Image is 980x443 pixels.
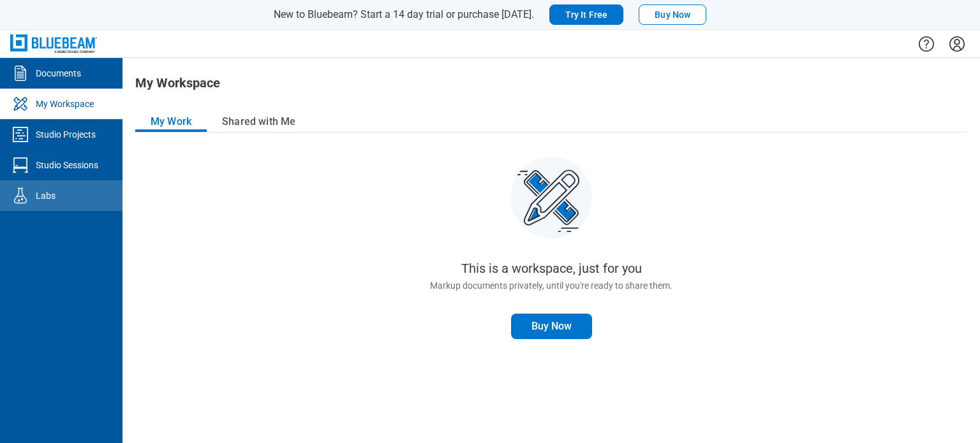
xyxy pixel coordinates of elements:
span: New to Bluebeam? Start a 14 day trial or purchase [DATE]. [274,8,534,20]
button: Buy Now [639,4,706,25]
div: Studio Projects [36,128,96,141]
svg: Labs [10,185,31,206]
a: Buy Now [511,314,592,339]
button: Try It Free [549,4,624,25]
div: Labs [36,189,56,202]
p: This is a workspace, just for you [461,261,642,275]
button: My Work [135,112,207,132]
div: My Workspace [36,98,94,110]
p: Markup documents privately, until you're ready to share them. [430,280,672,301]
h1: My Workspace [135,76,220,96]
svg: Studio Projects [10,124,31,145]
button: Shared with Me [207,112,311,132]
button: Settings [947,33,967,55]
svg: Documents [10,63,31,84]
img: Bluebeam, Inc. [10,34,97,53]
svg: Studio Sessions [10,155,31,175]
div: Documents [36,67,81,80]
svg: My Workspace [10,94,31,114]
div: Studio Sessions [36,159,98,171]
